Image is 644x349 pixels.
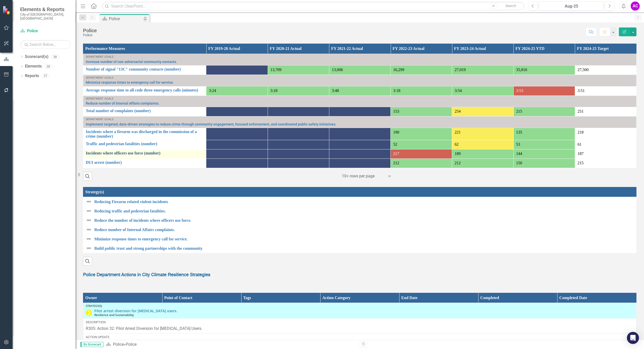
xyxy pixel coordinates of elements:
div: Aug-25 [541,3,602,9]
span: 218 [578,130,584,134]
a: Number of signal "13C" community contacts (number) [86,67,204,72]
a: Police [113,342,124,347]
div: Department Goals [86,118,634,121]
span: 3:18 [270,88,277,93]
img: Not Defined [86,199,92,205]
span: 254 [455,109,461,113]
td: Double-Click to Edit [575,86,636,96]
td: Double-Click to Edit Right Click for Context Menu [83,149,206,159]
div: Department Goals [86,76,634,79]
button: Aug-25 [539,2,603,11]
span: 62 [455,142,459,146]
td: Double-Click to Edit [575,66,636,75]
a: Scorecard(s) [25,54,49,60]
img: Not Defined [86,208,92,214]
a: Average response time to all code three emergency calls (minutes) [86,88,204,92]
a: Implement targeted, data-driven strategies to reduce crime through community engagement, focused ... [86,122,634,126]
td: Double-Click to Edit Right Click for Context Menu [83,75,636,86]
td: Double-Click to Edit Right Click for Context Menu [83,140,206,149]
span: 27,500 [578,68,589,72]
span: 3:24 [209,88,216,93]
span: 150 [516,161,522,165]
td: Double-Click to Edit Right Click for Context Menu [83,107,206,116]
span: 190 [393,130,399,134]
div: Department Goals [86,55,634,58]
a: Reduce number of Internal Affairs complaints. [94,228,634,232]
td: Double-Click to Edit Right Click for Context Menu [83,66,206,75]
a: Reports [25,73,39,79]
span: 16,299 [393,68,404,72]
a: Reduce number of Internal Affairs complaints. [86,102,634,105]
span: 53 [516,142,520,146]
button: Search [498,3,523,10]
small: City of [GEOGRAPHIC_DATA], [GEOGRAPHIC_DATA] [20,12,70,21]
span: 3:54 [455,88,462,93]
div: 38 [51,55,59,59]
a: Elements [25,64,42,69]
span: 3:18 [393,88,400,93]
span: 187 [578,151,584,156]
span: 27,019 [455,68,466,72]
span: 3:48 [332,88,339,93]
td: Double-Click to Edit [575,149,636,159]
span: 251 [578,109,584,113]
span: 144 [516,151,522,156]
img: Completed [86,310,92,316]
a: Incidents where officers use force (number) [86,151,204,155]
a: Minimize response times to emergency call for service. [94,237,634,241]
span: Elements & Reports [20,6,70,12]
div: Action Update [86,335,634,339]
a: Minimize response times to emergency call for service. [86,81,634,84]
div: Department Goals [86,97,634,100]
a: Pilot arrest diversion for [MEDICAL_DATA] users. [94,309,634,313]
div: Open Intercom Messenger [627,332,639,344]
a: Incidents where a firearm was discharged in the commission of a crime (number) [86,130,204,138]
input: Search Below... [20,40,70,49]
a: Police [20,28,70,34]
span: 189 [455,151,461,156]
td: Double-Click to Edit Right Click for Context Menu [83,96,636,107]
div: 28 [44,64,52,69]
img: ClearPoint Strategy [3,6,11,15]
td: Double-Click to Edit Right Click for Context Menu [83,116,636,128]
td: Double-Click to Edit Right Click for Context Menu [83,86,206,96]
span: 212 [393,161,399,165]
span: 3:53 [516,88,523,93]
div: Strategy(s) [86,304,634,307]
img: Not Defined [86,236,92,242]
a: Traffic and pedestrian fatalities (number) [86,142,204,146]
td: Double-Click to Edit [575,140,636,149]
span: 153 [393,109,399,113]
span: 217 [393,151,399,156]
td: Double-Click to Edit Right Click for Context Menu [83,54,636,66]
a: Total number of complaints (number) [86,109,204,113]
span: 13,006 [332,68,343,72]
div: Police [109,16,142,22]
input: Search ClearPoint... [102,2,525,11]
div: Description [86,320,634,325]
span: 221 [455,130,461,134]
img: Not Defined [86,217,92,223]
a: Reduce the number of incidents where officers use force. [94,218,634,223]
span: 61 [578,142,582,146]
a: Build public trust and strong partnerships with the community [94,246,634,251]
span: 52 [393,142,397,146]
span: Resilience and Sustainability [94,313,134,317]
a: DUI arrest (number) [86,160,204,165]
td: Double-Click to Edit Right Click for Context Menu [83,159,206,168]
button: AC [631,2,640,11]
img: Not Defined [86,245,92,251]
td: Double-Click to Edit Right Click for Context Menu [83,128,206,140]
img: Not Defined [86,227,92,233]
span: 135 [516,130,522,134]
div: Police [126,342,137,347]
td: Double-Click to Edit [575,128,636,140]
div: » [106,342,356,347]
a: Reducing Firearm related violent incidents [94,200,634,204]
div: Police [83,28,97,33]
span: R305: Action 32: Pilot Arrest Diversion for [MEDICAL_DATA] Users. [86,326,202,331]
span: Search [505,4,516,8]
strong: Police Department Actions in City Climate Resilience Strategies [83,273,210,277]
span: 13,709 [270,68,281,72]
